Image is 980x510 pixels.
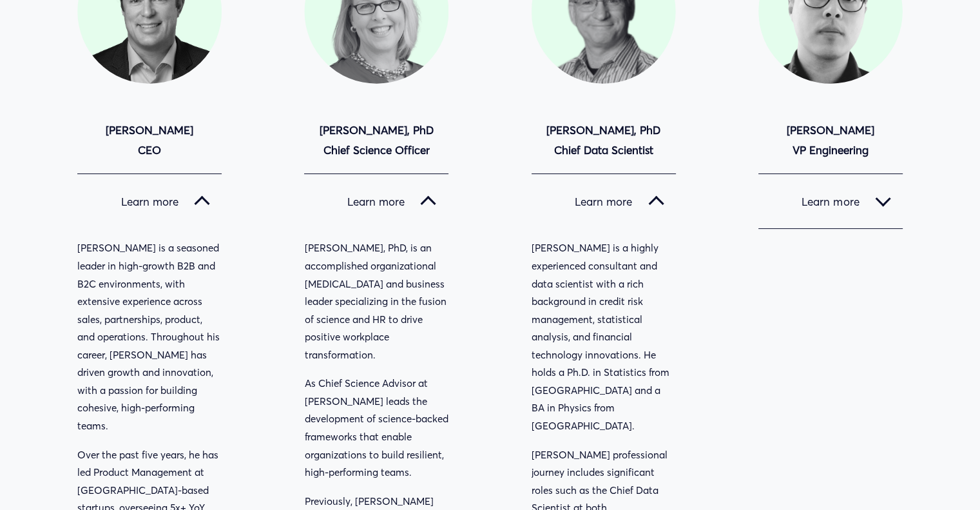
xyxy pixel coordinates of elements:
p: [PERSON_NAME] is a seasoned leader in high-growth B2B and B2C environments, with extensive experi... [77,239,222,435]
p: [PERSON_NAME], PhD, is an accomplished organizational [MEDICAL_DATA] and business leader speciali... [304,239,448,364]
strong: [PERSON_NAME] CEO [106,123,193,157]
strong: [PERSON_NAME] VP Engineering [787,123,874,157]
button: Learn more [758,174,903,228]
span: Learn more [89,195,195,208]
span: Learn more [770,195,876,208]
p: [PERSON_NAME] is a highly experienced consultant and data scientist with a rich background in cre... [532,239,676,435]
button: Learn more [77,174,222,228]
span: Learn more [316,195,421,208]
p: As Chief Science Advisor at [PERSON_NAME] leads the development of science-backed frameworks that... [304,375,448,481]
strong: [PERSON_NAME], PhD Chief Data Scientist [546,123,660,157]
span: Learn more [543,195,649,208]
button: Learn more [304,174,448,228]
strong: [PERSON_NAME], PhD Chief Science Officer [320,123,434,157]
button: Learn more [532,174,676,228]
